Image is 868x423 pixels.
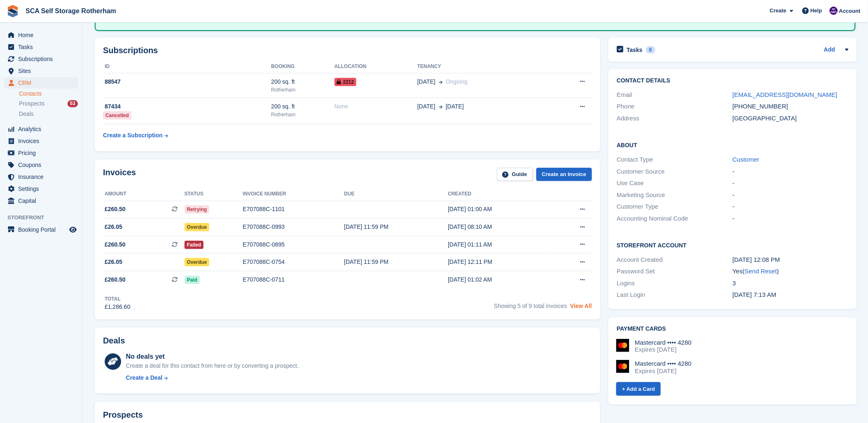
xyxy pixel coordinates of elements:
[18,195,68,207] span: Capital
[126,352,299,362] div: No deals yet
[616,382,661,396] a: + Add a Card
[103,131,163,140] div: Create a Subscription
[617,255,732,265] div: Account Created
[19,110,78,118] a: Deals
[19,110,34,118] span: Deals
[335,60,417,73] th: Allocation
[732,214,848,223] div: -
[22,4,119,18] a: SCA Self Storage Rotherham
[732,102,848,111] div: [PHONE_NUMBER]
[105,240,126,249] span: £260.50
[635,367,692,375] div: Expires [DATE]
[617,155,732,164] div: Contact Type
[4,77,78,89] a: menu
[4,159,78,171] a: menu
[617,214,732,223] div: Accounting Nominal Code
[4,147,78,159] a: menu
[417,60,547,73] th: Tenancy
[68,225,78,235] a: Preview store
[185,188,243,201] th: Status
[103,336,125,345] h2: Deals
[446,102,464,111] span: [DATE]
[617,267,732,276] div: Password Set
[732,167,848,176] div: -
[7,214,82,222] span: Storefront
[839,7,861,15] span: Account
[417,102,435,111] span: [DATE]
[103,128,168,143] a: Create a Subscription
[271,78,335,86] div: 200 sq. ft
[103,102,271,111] div: 87434
[536,168,592,181] a: Create an Invoice
[18,183,68,195] span: Settings
[745,268,777,275] a: Send Reset
[732,291,776,298] time: 2025-07-05 06:13:32 UTC
[185,223,210,231] span: Overdue
[4,224,78,235] a: menu
[446,78,468,85] span: Ongoing
[617,141,848,149] h2: About
[732,156,759,163] a: Customer
[732,279,848,288] div: 3
[126,362,299,370] div: Create a deal for this contact from here or by converting a prospect.
[616,339,629,352] img: Mastercard Logo
[105,223,122,231] span: £26.05
[103,111,131,120] div: Cancelled
[4,195,78,207] a: menu
[335,102,417,111] div: None
[617,179,732,188] div: Use Case
[105,303,130,311] div: £1,286.60
[243,205,344,214] div: E707088C-1101
[732,255,848,265] div: [DATE] 12:08 PM
[448,205,552,214] div: [DATE] 01:00 AM
[18,135,68,147] span: Invoices
[126,374,163,382] div: Create a Deal
[617,190,732,200] div: Marketing Source
[617,202,732,211] div: Customer Type
[271,102,335,111] div: 200 sq. ft
[4,65,78,77] a: menu
[635,346,692,353] div: Expires [DATE]
[732,91,837,98] a: [EMAIL_ADDRESS][DOMAIN_NAME]
[103,410,143,420] h2: Prospects
[243,188,344,201] th: Invoice number
[185,258,210,266] span: Overdue
[4,183,78,195] a: menu
[7,5,19,17] img: stora-icon-8386f47178a22dfd0bd8f6a31ec36ba5ce8667c1dd55bd0f319d3a0aa187defe.svg
[448,188,552,201] th: Created
[344,258,448,266] div: [DATE] 11:59 PM
[344,188,448,201] th: Due
[732,179,848,188] div: -
[344,223,448,231] div: [DATE] 11:59 PM
[18,53,68,65] span: Subscriptions
[126,374,299,382] a: Create a Deal
[105,295,130,303] div: Total
[185,205,210,214] span: Retrying
[497,168,533,181] a: Guide
[105,205,126,214] span: £260.50
[18,41,68,53] span: Tasks
[103,46,592,55] h2: Subscriptions
[68,100,78,107] div: 53
[4,29,78,41] a: menu
[271,111,335,118] div: Rotherham
[18,171,68,183] span: Insurance
[4,123,78,135] a: menu
[103,78,271,86] div: 88547
[448,223,552,231] div: [DATE] 08:10 AM
[19,100,44,108] span: Prospects
[448,258,552,266] div: [DATE] 12:11 PM
[103,60,271,73] th: ID
[732,114,848,123] div: [GEOGRAPHIC_DATA]
[617,290,732,300] div: Last Login
[732,267,848,276] div: Yes
[494,303,567,309] span: Showing 5 of 9 total invoices
[4,41,78,53] a: menu
[635,339,692,346] div: Mastercard •••• 4280
[18,77,68,89] span: CRM
[617,326,848,332] h2: Payment cards
[243,275,344,284] div: E707088C-0711
[18,123,68,135] span: Analytics
[732,190,848,200] div: -
[617,78,848,84] h2: Contact Details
